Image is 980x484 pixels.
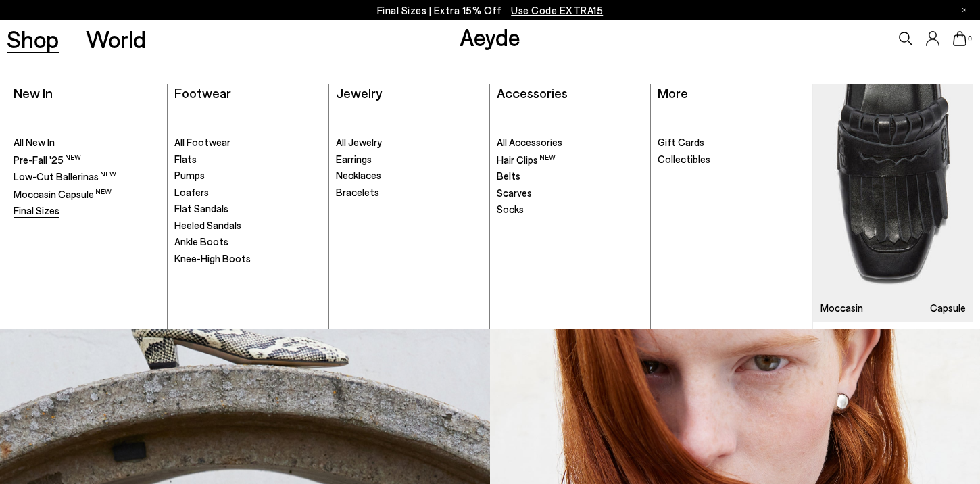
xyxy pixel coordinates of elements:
a: Footwear [174,84,231,101]
span: Necklaces [336,169,381,181]
span: Knee-High Boots [174,252,251,264]
a: Final Sizes [14,204,160,218]
a: Loafers [174,186,321,199]
a: Ankle Boots [174,235,321,249]
span: Ankle Boots [174,235,228,247]
h3: Moccasin [820,303,863,313]
a: Pre-Fall '25 [14,153,160,167]
a: Aeyde [460,22,520,51]
span: Scarves [497,187,532,199]
a: 0 [953,31,966,46]
a: All New In [14,136,160,149]
span: Gift Cards [658,136,704,148]
span: Navigate to /collections/ss25-final-sizes [511,4,603,16]
a: Scarves [497,187,643,200]
span: Socks [497,203,524,215]
a: Collectibles [658,153,805,166]
a: Bracelets [336,186,483,199]
span: Low-Cut Ballerinas [14,170,116,183]
p: Final Sizes | Extra 15% Off [377,2,604,19]
img: Mobile_e6eede4d-78b8-4bd1-ae2a-4197e375e133_900x.jpg [813,84,973,322]
a: More [658,84,688,101]
a: New In [14,84,53,101]
span: Flats [174,153,197,165]
span: All Accessories [497,136,562,148]
a: All Accessories [497,136,643,149]
h3: Capsule [930,303,966,313]
span: Loafers [174,186,209,198]
span: Moccasin Capsule [14,188,112,200]
a: Earrings [336,153,483,166]
span: Collectibles [658,153,710,165]
a: Hair Clips [497,153,643,167]
span: 0 [966,35,973,43]
span: Hair Clips [497,153,556,166]
a: Heeled Sandals [174,219,321,233]
a: All Footwear [174,136,321,149]
span: Pumps [174,169,205,181]
a: Flat Sandals [174,202,321,216]
span: All New In [14,136,55,148]
a: Belts [497,170,643,183]
a: All Jewelry [336,136,483,149]
a: Accessories [497,84,568,101]
a: Shop [7,27,59,51]
a: Jewelry [336,84,382,101]
span: Earrings [336,153,372,165]
span: Pre-Fall '25 [14,153,81,166]
span: Heeled Sandals [174,219,241,231]
a: Moccasin Capsule [14,187,160,201]
span: Bracelets [336,186,379,198]
span: Belts [497,170,520,182]
a: Necklaces [336,169,483,183]
a: Gift Cards [658,136,805,149]
span: All Footwear [174,136,230,148]
a: Pumps [174,169,321,183]
a: Moccasin Capsule [813,84,973,322]
a: Low-Cut Ballerinas [14,170,160,184]
span: Final Sizes [14,204,59,216]
a: Flats [174,153,321,166]
span: Flat Sandals [174,202,228,214]
a: World [86,27,146,51]
span: All Jewelry [336,136,382,148]
a: Knee-High Boots [174,252,321,266]
a: Socks [497,203,643,216]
